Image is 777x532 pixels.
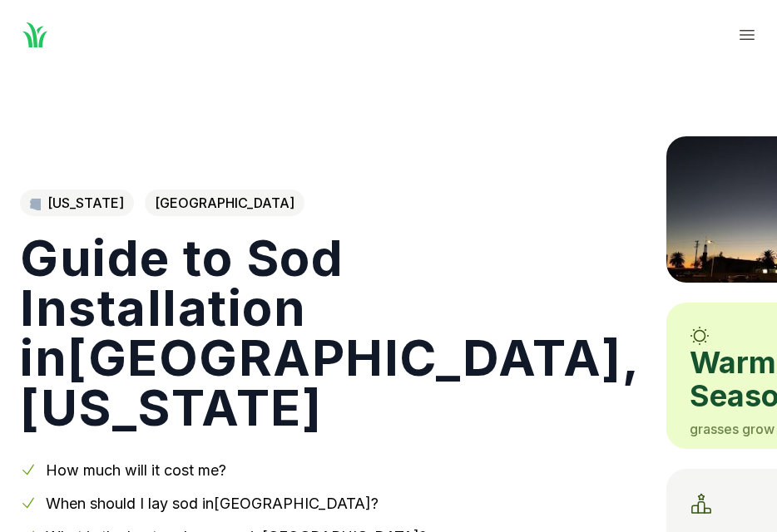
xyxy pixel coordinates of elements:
h1: Guide to Sod Installation in [GEOGRAPHIC_DATA] , [US_STATE] [20,233,640,432]
a: When should I lay sod in[GEOGRAPHIC_DATA]? [46,495,379,512]
a: How much will it cost me? [46,461,226,479]
span: [GEOGRAPHIC_DATA] [145,190,304,216]
img: Arizona state outline [30,197,41,210]
a: [US_STATE] [20,190,134,216]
